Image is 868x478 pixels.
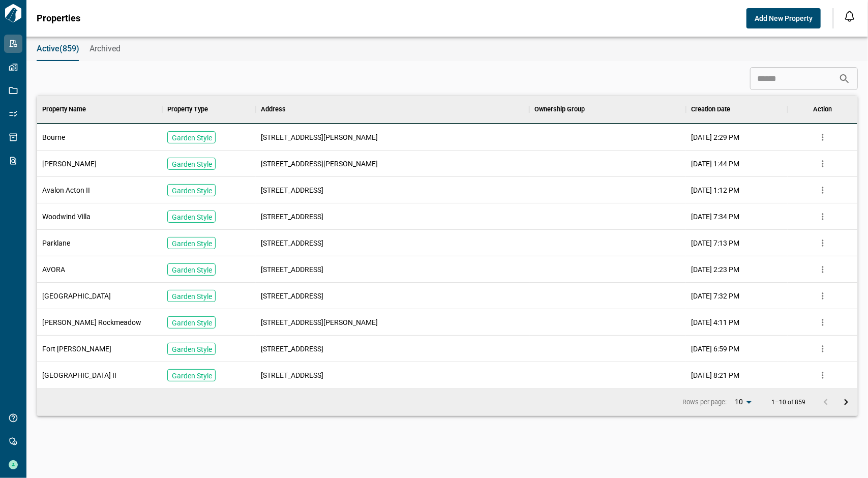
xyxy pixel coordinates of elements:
div: Ownership Group [529,95,685,124]
span: [STREET_ADDRESS][PERSON_NAME] [261,132,378,142]
span: Fort [PERSON_NAME] [42,344,111,354]
span: Add New Property [755,13,813,23]
div: Property Type [167,95,208,124]
p: Garden Style [172,344,212,354]
span: [DATE] 1:44 PM [691,159,739,169]
button: more [815,156,830,171]
button: Go to next page [836,392,856,412]
div: base tabs [26,37,868,61]
span: Active(859) [37,44,79,54]
div: Property Name [42,95,86,124]
span: AVORA [42,264,65,275]
button: more [815,183,830,198]
p: Garden Style [172,238,212,249]
span: [GEOGRAPHIC_DATA] [42,291,111,301]
span: Woodwind Villa [42,212,91,222]
span: [DATE] 7:32 PM [691,291,739,301]
span: Properties [37,13,80,23]
span: Parklane [42,238,70,248]
p: Garden Style [172,265,212,275]
span: [STREET_ADDRESS] [261,264,323,275]
button: more [815,130,830,145]
span: Bourne [42,132,65,142]
span: [PERSON_NAME] Rockmeadow [42,317,141,327]
p: Garden Style [172,318,212,328]
p: Garden Style [172,159,212,169]
p: Garden Style [172,133,212,143]
div: Creation Date [691,95,730,124]
p: Rows per page: [682,398,727,407]
span: [DATE] 8:21 PM [691,370,739,380]
button: Open notification feed [842,8,858,24]
p: Garden Style [172,186,212,196]
span: [STREET_ADDRESS] [261,238,323,248]
span: [DATE] 7:13 PM [691,238,739,248]
div: 10 [731,395,755,409]
span: [STREET_ADDRESS] [261,370,323,380]
button: more [815,235,830,251]
span: [DATE] 7:34 PM [691,212,739,222]
button: Add New Property [746,8,821,28]
span: [DATE] 6:59 PM [691,344,739,354]
button: more [815,209,830,224]
span: [PERSON_NAME] [42,159,97,169]
p: 1–10 of 859 [771,399,805,406]
button: more [815,262,830,277]
div: Creation Date [686,95,788,124]
span: [STREET_ADDRESS] [261,185,323,195]
span: [STREET_ADDRESS][PERSON_NAME] [261,317,378,327]
span: [STREET_ADDRESS] [261,291,323,301]
span: [STREET_ADDRESS] [261,344,323,354]
button: more [815,341,830,356]
div: Property Type [162,95,256,124]
span: [DATE] 1:12 PM [691,185,739,195]
span: Archived [89,44,121,54]
button: more [815,368,830,383]
span: [DATE] 4:11 PM [691,317,739,327]
span: [DATE] 2:23 PM [691,264,739,275]
span: Avalon Acton II [42,185,90,195]
div: Address [256,95,529,124]
div: Property Name [37,95,162,124]
span: [DATE] 2:29 PM [691,132,739,142]
button: more [815,315,830,330]
div: Action [788,95,858,124]
div: Address [261,95,286,124]
p: Garden Style [172,212,212,222]
span: [STREET_ADDRESS][PERSON_NAME] [261,159,378,169]
p: Garden Style [172,291,212,302]
div: Ownership Group [534,95,585,124]
p: Garden Style [172,371,212,381]
button: more [815,288,830,304]
div: Action [813,95,832,124]
span: [STREET_ADDRESS] [261,212,323,222]
span: [GEOGRAPHIC_DATA] II [42,370,116,380]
